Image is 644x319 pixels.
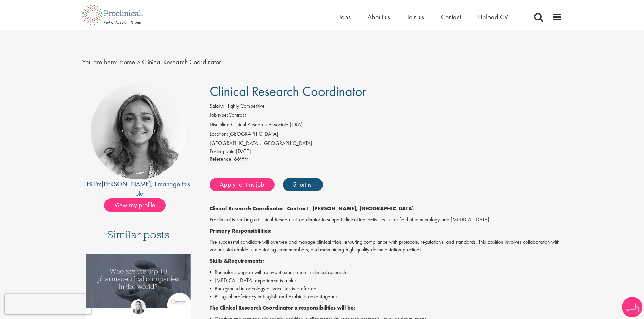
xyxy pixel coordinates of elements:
strong: Primary Responsibilities: [210,227,272,234]
div: [GEOGRAPHIC_DATA], [GEOGRAPHIC_DATA] [210,140,562,148]
a: [PERSON_NAME] [102,180,151,188]
img: Top 10 pharmaceutical companies in the world 2025 [86,254,191,308]
a: Shortlist [283,178,323,191]
span: Clinical Research Coordinator [142,58,221,67]
a: Link to a post [86,254,191,314]
img: Chatbot [622,297,642,317]
li: Bachelor's degree with relevant experience in clinical research. [210,268,562,276]
label: Salary: [210,102,224,110]
a: About us [367,12,390,21]
a: Join us [407,12,424,21]
div: Hi I'm , I manage this role [82,179,195,198]
span: > [137,58,140,67]
strong: The Clinical Research Coordinator's responsibilities will be: [210,304,355,311]
li: Background in oncology or vaccines is preferred. [210,285,562,293]
span: 66997 [234,155,249,162]
span: Posting date: [210,148,236,155]
strong: - Contract - [PERSON_NAME], [GEOGRAPHIC_DATA] [284,205,414,212]
li: Contract [210,111,562,121]
strong: Skills & [210,257,228,264]
label: Location: [210,130,228,138]
a: Jobs [339,12,351,21]
span: Clinical Research Coordinator [210,83,366,100]
span: Highly Competitive [225,102,265,109]
a: Contact [441,12,461,21]
strong: Requirements: [228,257,264,264]
a: Apply for this job [210,178,275,191]
li: Clinical Research Associate (CRA) [210,121,562,130]
iframe: reCAPTCHA [5,294,91,314]
label: Discipline: [210,121,231,129]
a: View my profile [104,200,172,209]
li: Bilingual proficiency in English and Arabic is advantageous. [210,293,562,301]
a: Upload CV [478,12,508,21]
div: [DATE] [210,148,562,155]
li: [MEDICAL_DATA] experience is a plus. [210,276,562,285]
a: breadcrumb link [119,58,135,67]
span: You are here: [82,58,118,67]
p: The successful candidate will oversee and manage clinical trials, ensuring compliance with protoc... [210,238,562,254]
span: View my profile [104,198,166,212]
h3: Similar posts [107,229,169,245]
p: Proclinical is seeking a Clinical Research Coordinator to support clinical trial activities in th... [210,216,562,224]
img: Hannah Burke [131,299,146,314]
strong: Clinical Research Coordinator [210,205,284,212]
label: Reference: [210,155,233,163]
label: Job type: [210,111,228,119]
li: [GEOGRAPHIC_DATA] [210,130,562,140]
img: imeage of recruiter Jackie Cerchio [91,84,186,179]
